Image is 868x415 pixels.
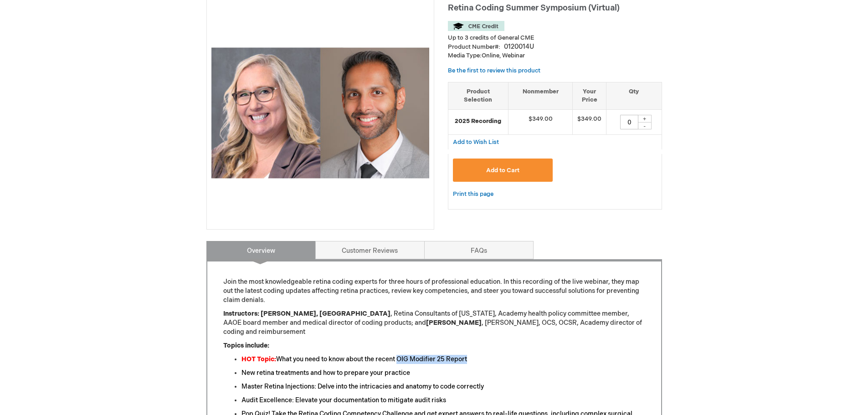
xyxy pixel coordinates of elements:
[508,82,573,109] th: Nonmember
[453,117,504,126] strong: 2025 Recording
[448,34,662,42] li: Up to 3 credits of General CME
[315,241,425,259] a: Customer Reviews
[241,369,410,377] font: New retina treatments and how to prepare your practice
[638,122,652,129] div: -
[241,355,276,363] strong: HOT Topic:
[223,277,645,305] p: Join the most knowledgeable retina coding experts for three hours of professional education. In t...
[453,159,553,182] button: Add to Cart
[638,115,652,123] div: +
[573,82,606,109] th: Your Price
[504,42,534,51] div: 0120014U
[448,43,500,51] strong: Product Number
[424,241,534,259] a: FAQs
[453,138,499,146] a: Add to Wish List
[223,310,390,318] strong: Instructors: [PERSON_NAME], [GEOGRAPHIC_DATA]
[573,109,606,134] td: $349.00
[223,309,645,337] p: , Retina Consultants of [US_STATE], Academy health policy committee member, AAOE board member and...
[206,241,316,259] a: Overview
[426,319,482,327] strong: [PERSON_NAME]
[241,383,484,390] font: Master Retina Injections: Delve into the intricacies and anatomy to code correctly
[223,342,269,349] strong: Topics include:
[276,355,467,363] font: What you need to know about the recent OIG Modifier 25 Report
[453,189,493,200] a: Print this page
[448,52,482,59] strong: Media Type:
[448,3,620,13] span: Retina Coding Summer Symposium (Virtual)
[486,167,519,174] span: Add to Cart
[620,115,638,129] input: Qty
[508,109,573,134] td: $349.00
[241,396,446,404] font: Audit Excellence: Elevate your documentation to mitigate audit risks
[211,4,429,222] img: Retina Coding Summer Symposium (Virtual)
[448,51,662,60] p: Online, Webinar
[448,21,504,31] img: CME Credit
[606,82,662,109] th: Qty
[448,67,540,74] a: Be the first to review this product
[448,82,508,109] th: Product Selection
